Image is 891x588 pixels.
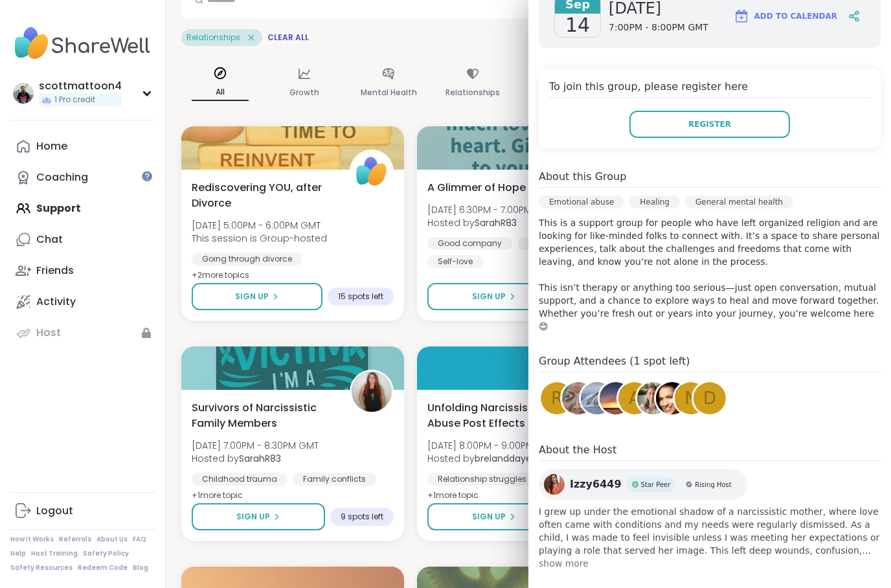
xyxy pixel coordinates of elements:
[10,255,155,286] a: Friends
[236,511,270,523] span: Sign Up
[352,372,392,412] img: SarahR83
[539,442,881,461] h4: About the Host
[10,535,54,544] a: How It Works
[475,452,532,465] b: brelanddaye
[427,216,554,229] span: Hosted by
[239,452,281,465] b: SarahR83
[629,196,680,209] div: Healing
[539,380,575,416] a: R
[289,85,319,100] p: Growth
[686,481,692,488] img: Rising Host
[637,382,670,414] img: Julie1981
[560,380,596,416] a: GoingThruIt
[609,21,708,34] span: 7:00PM - 8:00PM GMT
[192,283,322,310] button: Sign Up
[517,237,575,250] div: Self-care
[570,477,622,492] span: Izzy6449
[54,95,95,106] span: 1 Pro credit
[641,480,671,490] span: Star Peer
[427,473,537,486] div: Relationship struggles
[36,326,61,340] div: Host
[192,253,302,266] div: Going through divorce
[36,170,88,185] div: Coaching
[341,512,383,522] span: 9 spots left
[361,85,417,100] p: Mental Health
[635,380,671,416] a: Julie1981
[10,495,155,526] a: Logout
[192,452,319,465] span: Hosted by
[338,291,383,302] span: 15 spots left
[96,535,128,544] a: About Us
[13,83,34,104] img: scottmattoon4
[133,563,148,572] a: Blog
[10,317,155,348] a: Host
[186,32,240,43] span: Relationships
[36,264,74,278] div: Friends
[754,10,837,22] span: Add to Calendar
[59,535,91,544] a: Referrals
[475,216,517,229] b: SarahR83
[10,286,155,317] a: Activity
[629,111,790,138] button: Register
[656,382,688,414] img: Angela227
[562,382,594,414] img: GoingThruIt
[192,503,325,530] button: Sign Up
[427,503,561,530] button: Sign Up
[539,505,881,557] span: I grew up under the emotional shadow of a narcissistic mother, where love often came with conditi...
[192,400,335,431] span: Survivors of Narcissistic Family Members
[427,283,561,310] button: Sign Up
[472,511,506,523] span: Sign Up
[192,232,327,245] span: This session is Group-hosted
[427,439,556,452] span: [DATE] 8:00PM - 9:00PM GMT
[36,232,63,247] div: Chat
[549,79,870,98] h4: To join this group, please register here
[703,386,716,411] span: d
[36,295,76,309] div: Activity
[10,549,26,558] a: Help
[472,291,506,302] span: Sign Up
[39,79,122,93] div: scottmattoon4
[192,473,288,486] div: Childhood trauma
[192,180,335,211] span: Rediscovering YOU, after Divorce
[539,196,624,209] div: Emotional abuse
[544,474,565,495] img: Izzy6449
[734,8,749,24] img: ShareWell Logomark
[10,21,155,66] img: ShareWell Nav Logo
[267,32,309,43] span: Clear All
[616,380,653,416] a: A
[133,535,146,544] a: FAQ
[539,469,747,500] a: Izzy6449Izzy6449Star PeerStar PeerRising HostRising Host
[673,380,709,416] a: N
[427,237,512,250] div: Good company
[551,386,563,411] span: R
[142,171,152,181] iframe: Spotlight
[83,549,129,558] a: Safety Policy
[600,382,632,414] img: MayC
[10,563,73,572] a: Safety Resources
[565,14,590,37] span: 14
[692,380,728,416] a: d
[36,504,73,518] div: Logout
[10,131,155,162] a: Home
[539,216,881,333] p: This is a support group for people who have left organized religion and are looking for like-mind...
[539,557,881,570] span: show more
[427,452,556,465] span: Hosted by
[352,152,392,192] img: ShareWell
[10,162,155,193] a: Coaching
[581,382,613,414] img: kathleenlynn
[427,400,571,431] span: Unfolding Narcissistic Abuse Post Effects
[36,139,67,153] div: Home
[192,84,249,101] p: All
[728,1,843,32] button: Add to Calendar
[695,480,731,490] span: Rising Host
[427,203,554,216] span: [DATE] 6:30PM - 7:00PM GMT
[192,439,319,452] span: [DATE] 7:00PM - 8:30PM GMT
[684,386,697,411] span: N
[192,219,327,232] span: [DATE] 5:00PM - 6:00PM GMT
[598,380,634,416] a: MayC
[427,180,526,196] span: A Glimmer of Hope
[629,386,640,411] span: A
[235,291,269,302] span: Sign Up
[293,473,376,486] div: Family conflicts
[654,380,690,416] a: Angela227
